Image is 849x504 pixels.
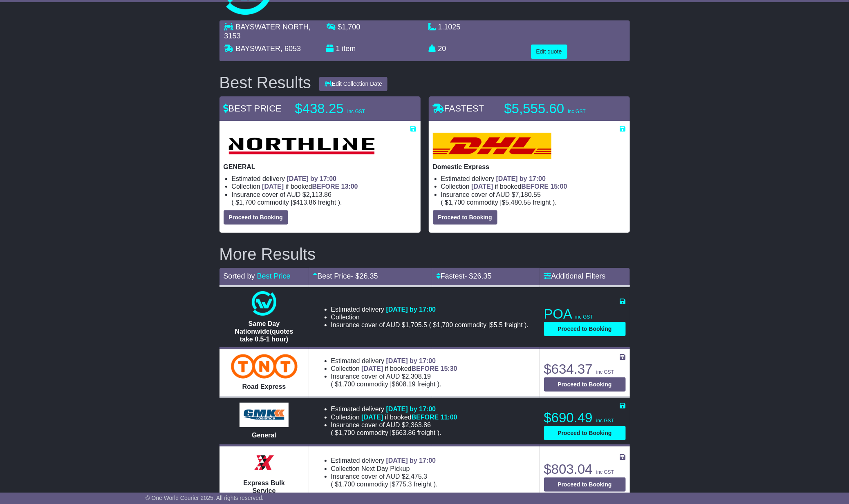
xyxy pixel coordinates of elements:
[232,191,332,198] span: Insurance cover of AUD $
[331,380,441,388] span: ( ).
[360,272,378,280] span: 26.35
[405,373,431,380] span: 2,308.19
[331,457,534,464] li: Estimated delivery
[235,320,293,343] span: Same Day Nationwide(quotes take 0.5-1 hour)
[544,272,606,280] a: Additional Filters
[331,413,534,421] li: Collection
[319,77,388,91] button: Edit Collection Date
[386,406,436,413] span: [DATE] by 17:00
[405,473,427,480] span: 2,475.3
[331,306,529,313] li: Estimated delivery
[361,465,410,472] span: Next Day Pickup
[467,199,498,206] span: Commodity
[287,175,337,182] span: [DATE] by 17:00
[596,418,614,424] span: inc GST
[357,381,388,388] span: Commodity
[262,183,358,190] span: if booked
[433,133,551,159] img: DHL: Domestic Express
[544,322,626,336] button: Proceed to Booking
[331,313,529,321] li: Collection
[533,199,551,206] span: Freight
[236,45,281,53] span: BAYSWATER
[568,109,585,114] span: inc GST
[386,457,436,464] span: [DATE] by 17:00
[296,199,316,206] span: 413.86
[146,495,264,501] span: © One World Courier 2025. All rights reserved.
[431,321,524,328] span: $ $
[341,183,358,190] span: 13:00
[596,369,614,375] span: inc GST
[357,481,388,488] span: Commodity
[257,272,291,280] a: Best Price
[336,45,340,53] span: 1
[544,377,626,392] button: Proceed to Booking
[500,199,502,206] span: |
[331,480,438,488] span: ( ).
[331,465,534,473] li: Collection
[504,100,607,117] p: $5,555.60
[224,210,288,225] button: Proceed to Booking
[224,272,255,280] span: Sorted by
[224,163,417,171] p: GENERAL
[441,183,626,190] li: Collection
[331,357,534,365] li: Estimated delivery
[239,199,255,206] span: 1,700
[331,473,428,480] span: Insurance cover of AUD $
[361,365,457,372] span: if booked
[312,183,340,190] span: BEFORE
[441,175,626,183] li: Estimated delivery
[448,199,465,206] span: 1,700
[333,429,437,436] span: $ $
[231,354,298,379] img: TNT Domestic: Road Express
[236,23,309,31] span: BAYSWATER NORTH
[386,357,436,364] span: [DATE] by 17:00
[436,272,492,280] a: Fastest- $26.35
[504,321,522,328] span: Freight
[441,414,457,421] span: 11:00
[333,381,437,388] span: $ $
[258,199,289,206] span: Commodity
[351,272,378,280] span: - $
[262,183,284,190] span: [DATE]
[414,481,432,488] span: Freight
[342,45,356,53] span: item
[224,133,379,159] img: Northline Distribution: GENERAL
[433,163,626,171] p: Domestic Express
[417,381,435,388] span: Freight
[515,191,541,198] span: 7,180.55
[441,191,541,198] span: Insurance cover of AUD $
[396,381,416,388] span: 608.19
[242,383,286,390] span: Road Express
[412,365,439,372] span: BEFORE
[232,183,417,190] li: Collection
[361,365,383,372] span: [DATE]
[417,429,435,436] span: Freight
[396,429,416,436] span: 663.86
[522,183,549,190] span: BEFORE
[438,23,461,31] span: 1.1025
[234,199,338,206] span: $ $
[488,321,490,328] span: |
[386,306,436,313] span: [DATE] by 17:00
[357,429,388,436] span: Commodity
[396,481,412,488] span: 775.3
[347,109,365,114] span: inc GST
[361,414,457,421] span: if booked
[544,306,626,322] p: POA
[531,45,567,59] button: Edit quote
[544,426,626,440] button: Proceed to Booking
[295,100,397,117] p: $438.25
[331,365,534,372] li: Collection
[443,199,553,206] span: $ $
[405,321,427,328] span: 1,705.5
[331,405,534,413] li: Estimated delivery
[361,414,383,421] span: [DATE]
[506,199,531,206] span: 5,480.55
[232,175,417,183] li: Estimated delivery
[544,361,626,377] p: $634.37
[412,414,439,421] span: BEFORE
[496,175,546,182] span: [DATE] by 17:00
[318,199,336,206] span: Freight
[338,429,355,436] span: 1,700
[252,432,276,439] span: General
